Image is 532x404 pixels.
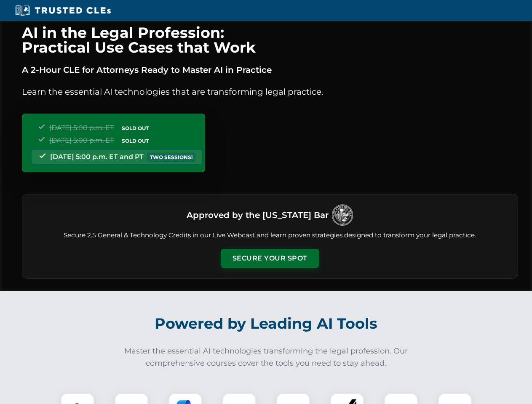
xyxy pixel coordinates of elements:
img: Trusted CLEs [13,4,113,17]
p: Secure 2.5 General & Technology Credits in our Live Webcast and learn proven strategies designed ... [32,231,508,240]
h3: Approved by the [US_STATE] Bar [187,207,329,223]
span: SOLD OUT [119,124,152,133]
span: [DATE] 5:00 p.m. ET [49,136,114,144]
h1: AI in the Legal Profession: Practical Use Cases that Work [22,25,518,55]
button: Secure Your Spot [221,249,319,268]
p: A 2-Hour CLE for Attorneys Ready to Master AI in Practice [22,63,518,77]
p: Learn the essential AI technologies that are transforming legal practice. [22,85,518,98]
p: Master the essential AI technologies transforming the legal profession. Our comprehensive courses... [119,345,414,369]
span: SOLD OUT [119,136,152,145]
h2: Powered by Leading AI Tools [33,309,500,338]
img: Logo [332,205,353,226]
span: [DATE] 5:00 p.m. ET [49,124,114,132]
